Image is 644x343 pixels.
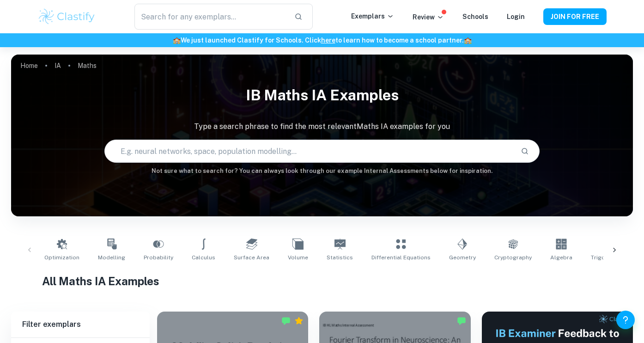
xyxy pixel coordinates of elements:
[20,59,38,72] a: Home
[173,37,181,44] span: 🏫
[351,11,394,21] p: Exemplars
[37,7,96,26] img: Clastify logo
[78,61,97,71] p: Maths
[321,37,335,44] a: here
[288,253,308,262] span: Volume
[11,121,633,132] p: Type a search phrase to find the most relevant Maths IA examples for you
[543,8,607,25] button: JOIN FOR FREE
[462,13,488,20] a: Schools
[134,4,287,30] input: Search for any exemplars...
[449,253,476,262] span: Geometry
[44,253,79,262] span: Optimization
[294,316,304,325] div: Premium
[616,311,635,329] button: Help and Feedback
[55,59,61,72] a: IA
[98,253,125,262] span: Modelling
[457,316,466,325] img: Marked
[464,37,472,44] span: 🏫
[494,253,532,262] span: Cryptography
[507,13,525,20] a: Login
[234,253,269,262] span: Surface Area
[105,138,513,164] input: E.g. neural networks, space, population modelling...
[11,312,150,337] h6: Filter exemplars
[42,273,601,289] h1: All Maths IA Examples
[11,80,633,110] h1: IB Maths IA examples
[517,143,533,159] button: Search
[2,35,642,45] h6: We just launched Clastify for Schools. Click to learn how to become a school partner.
[591,253,628,262] span: Trigonometry
[371,253,431,262] span: Differential Equations
[11,166,633,176] h6: Not sure what to search for? You can always look through our example Internal Assessments below f...
[144,253,173,262] span: Probability
[413,12,444,22] p: Review
[327,253,353,262] span: Statistics
[550,253,572,262] span: Algebra
[192,253,215,262] span: Calculus
[281,316,291,325] img: Marked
